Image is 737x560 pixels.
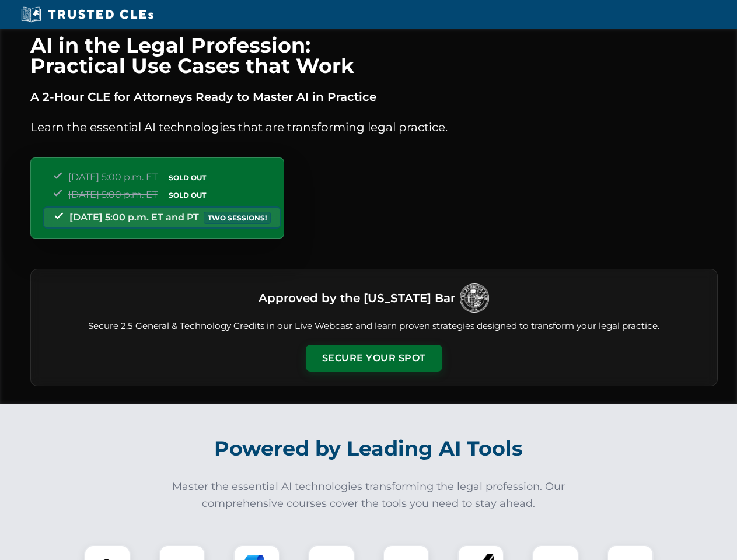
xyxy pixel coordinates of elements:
p: A 2-Hour CLE for Attorneys Ready to Master AI in Practice [30,87,718,106]
h1: AI in the Legal Profession: Practical Use Cases that Work [30,35,718,76]
p: Master the essential AI technologies transforming the legal profession. Our comprehensive courses... [165,478,573,512]
h2: Powered by Leading AI Tools [46,428,692,469]
span: SOLD OUT [165,189,210,201]
h3: Approved by the [US_STATE] Bar [259,288,455,309]
img: Logo [460,283,489,313]
p: Learn the essential AI technologies that are transforming legal practice. [30,118,718,136]
span: [DATE] 5:00 p.m. ET [68,171,158,183]
p: Secure 2.5 General & Technology Credits in our Live Webcast and learn proven strategies designed ... [45,320,703,333]
span: SOLD OUT [165,171,210,184]
span: [DATE] 5:00 p.m. ET [68,189,158,200]
button: Secure Your Spot [306,345,442,372]
img: Trusted CLEs [18,6,157,23]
